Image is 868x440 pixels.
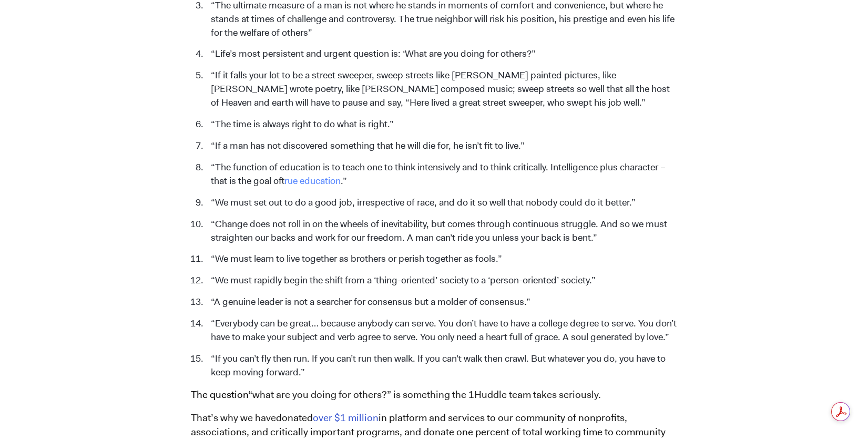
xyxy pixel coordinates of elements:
li: “If it falls your lot to be a street sweeper, sweep streets like [PERSON_NAME] painted pictures, ... [206,69,677,110]
li: “Change does not roll in on the wheels of inevitability, but comes through continuous struggle. A... [206,218,677,245]
a: true education [284,175,341,187]
li: “We must rapidly begin the shift from a ‘thing-oriented’ society to a ‘person-oriented’ society.” [206,274,677,288]
li: “The time is always right to do what is right.” [206,118,677,131]
span: donated [276,411,313,424]
li: “We must learn to live together as brothers or perish together as fools.” [206,252,677,266]
span: That’s why we have [191,411,276,424]
span: The question [191,388,248,401]
li: “Everybody can be great… because anybody can serve. You don’t have to have a college degree to se... [206,317,677,344]
li: “If a man has not discovered something that he will die for, he isn’t fit to live.” [206,139,677,153]
a: over $1 million [313,411,379,424]
li: “If you can’t fly then run. If you can’t run then walk. If you can’t walk then crawl. But whateve... [206,352,677,380]
li: “We must set out to do a good job, irrespective of race, and do it so well that nobody could do i... [206,196,677,210]
li: “Life’s most persistent and urgent question is: ‘What are you doing for others?” [206,47,677,61]
li: “The function of education is to teach one to think intensively and to think critically. Intellig... [206,161,677,188]
span: “what are you doing for others?” is something the 1Huddle team takes seriously. [248,388,601,401]
li: “A genuine leader is not a searcher for consensus but a molder of consensus.” [206,295,677,309]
